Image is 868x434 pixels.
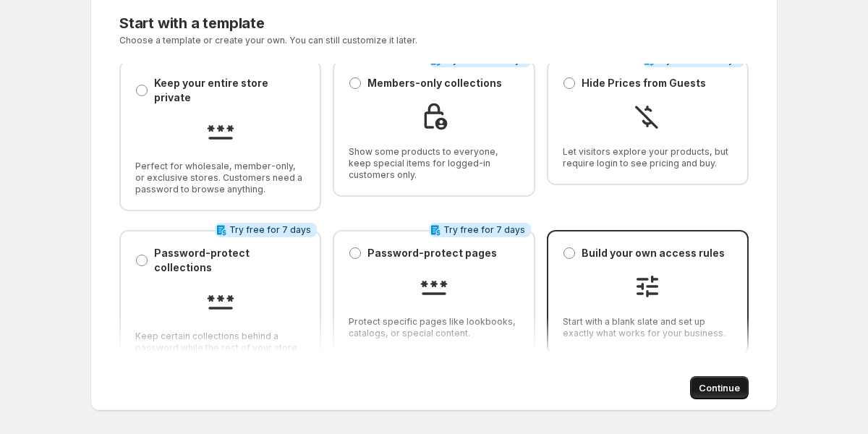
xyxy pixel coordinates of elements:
span: Start with a template [119,14,265,32]
img: Hide Prices from Guests [633,102,662,131]
span: Try free for 7 days [443,224,525,236]
span: Protect specific pages like lookbooks, catalogs, or special content. [349,316,519,339]
span: Let visitors explore your products, but require login to see pricing and buy. [563,146,733,169]
span: Try free for 7 days [229,224,311,236]
p: Choose a template or create your own. You can still customize it later. [119,35,577,46]
p: Members-only collections [367,76,502,90]
p: Keep your entire store private [154,76,305,105]
span: Perfect for wholesale, member-only, or exclusive stores. Customers need a password to browse anyt... [135,161,305,195]
img: Keep your entire store private [206,116,235,145]
p: Build your own access rules [582,246,725,260]
img: Password-protect pages [420,272,448,301]
span: Keep certain collections behind a password while the rest of your store is open. [135,331,305,365]
button: Continue [690,376,749,399]
p: Password-protect collections [154,246,305,275]
img: Password-protect collections [206,286,235,315]
img: Build your own access rules [633,272,662,301]
p: Password-protect pages [367,246,497,260]
span: Start with a blank slate and set up exactly what works for your business. [563,316,733,339]
span: Continue [699,380,740,395]
img: Members-only collections [420,102,448,131]
span: Show some products to everyone, keep special items for logged-in customers only. [349,146,519,181]
p: Hide Prices from Guests [582,76,706,90]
